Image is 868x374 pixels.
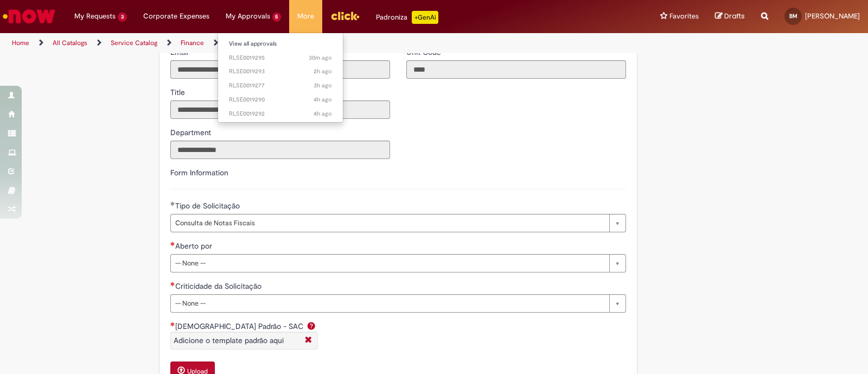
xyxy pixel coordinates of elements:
a: Service Catalog [111,39,157,47]
time: 29/09/2025 13:03:11 [314,110,332,118]
span: [PERSON_NAME] [805,11,860,21]
a: Open RLSE0019277 : [218,80,343,92]
img: ServiceNow [1,5,57,27]
label: Form Information [170,168,228,178]
p: +GenAi [412,11,438,24]
time: 29/09/2025 16:54:00 [309,54,332,62]
span: Aberto por [175,241,214,251]
span: My Approvals [226,11,270,22]
ul: My Approvals [218,33,344,123]
i: Close More information for question_templete_padrao_sac [302,335,315,346]
span: -- None -- [175,255,604,272]
span: Help for Templete Padrão - SAC [305,321,318,330]
time: 29/09/2025 13:27:51 [314,96,332,104]
span: RLSE0019292 [229,110,333,118]
a: Finance [181,39,204,47]
span: Required Filled [170,201,175,206]
img: click_logo_yellow_360x200.png [330,8,360,24]
a: Drafts [715,11,745,22]
a: View all approvals [218,38,343,50]
span: Favorites [669,11,699,22]
span: RLSE0019290 [229,96,333,104]
span: RLSE0019293 [229,67,333,76]
span: Criticidade da Solicitação [175,281,264,291]
span: RLSE0019277 [229,81,333,90]
div: Padroniza [376,11,438,24]
a: Open RLSE0019293 : [218,66,343,78]
span: Required [170,282,175,286]
span: Tipo de Solicitação [175,201,242,211]
span: -- None -- [175,295,604,312]
span: Adicione o template padrão aqui [174,335,284,345]
a: Open RLSE0019290 : [218,94,343,106]
span: BM [789,12,797,20]
a: Home [12,39,29,47]
ul: Page breadcrumbs [8,33,571,53]
input: Email [170,60,390,79]
span: Corporate Expenses [143,11,209,22]
span: 4h ago [314,96,332,104]
a: Open RLSE0019292 : [218,108,343,120]
label: Read only - Title [170,87,187,98]
span: Drafts [724,11,745,21]
time: 29/09/2025 14:39:59 [314,81,332,90]
span: 3h ago [314,81,332,90]
span: Read only - Department [170,128,213,137]
span: RLSE0019295 [229,54,333,62]
span: 4h ago [314,110,332,118]
span: [DEMOGRAPHIC_DATA] Padrão - SAC [175,321,305,331]
span: 2h ago [314,67,332,75]
span: Required [170,322,175,326]
span: 5 [272,12,282,22]
input: Title [170,100,390,119]
span: Required [170,242,175,246]
span: My Requests [74,11,116,22]
span: Read only - Title [170,87,187,97]
span: 30m ago [309,54,332,62]
span: More [297,11,314,22]
a: Open RLSE0019295 : [218,52,343,64]
span: Consulta de Notas Fiscais [175,214,604,232]
span: 3 [118,12,127,22]
time: 29/09/2025 15:02:02 [314,67,332,75]
a: All Catalogs [53,39,87,47]
input: Department [170,141,390,159]
input: Unit Code [406,60,626,79]
label: Read only - Department [170,127,213,138]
